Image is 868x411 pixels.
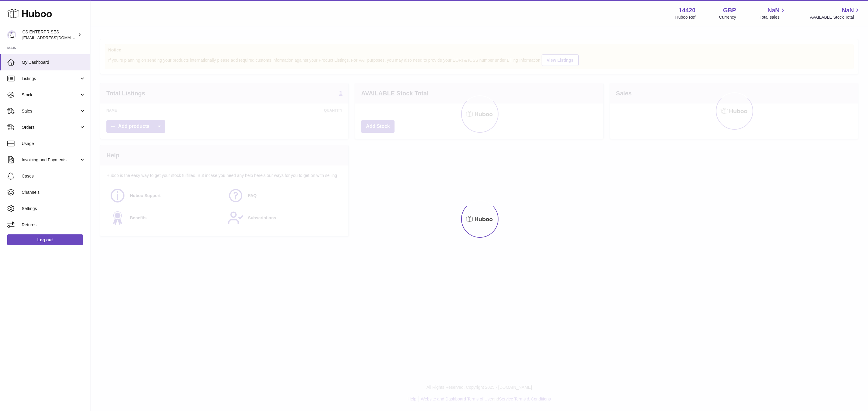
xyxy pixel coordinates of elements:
[22,173,86,179] span: Cases
[810,6,861,20] a: NaN AVAILABLE Stock Total
[759,14,786,20] span: Total sales
[767,6,779,14] span: NaN
[22,125,79,130] span: Orders
[723,6,736,14] strong: GBP
[22,222,86,228] span: Returns
[842,6,854,14] span: NaN
[22,76,79,82] span: Listings
[675,14,696,20] div: Huboo Ref
[679,6,696,14] strong: 14420
[22,92,79,98] span: Stock
[22,141,86,147] span: Usage
[22,60,86,65] span: My Dashboard
[7,30,16,39] img: internalAdmin-14420@internal.huboo.com
[22,29,77,41] div: CS ENTERPRISES
[22,157,79,163] span: Invoicing and Payments
[7,234,83,245] a: Log out
[22,190,86,195] span: Channels
[22,108,79,114] span: Sales
[759,6,786,20] a: NaN Total sales
[810,14,861,20] span: AVAILABLE Stock Total
[22,35,89,40] span: [EMAIL_ADDRESS][DOMAIN_NAME]
[719,14,736,20] div: Currency
[22,206,86,212] span: Settings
